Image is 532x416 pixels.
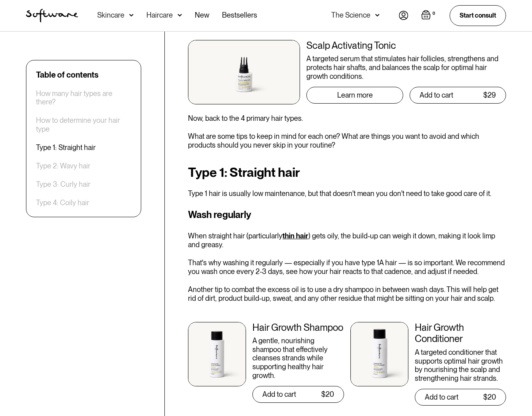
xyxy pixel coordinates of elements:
[306,54,506,80] div: A targeted serum that stimulates hair follicles, strengthens and protects hair shafts, and balanc...
[337,91,373,99] div: Learn more
[188,258,506,276] p: That's why washing it regularly — especially if you have type 1A hair — is so important. We recom...
[306,40,506,52] div: Scalp Activating Tonic
[146,11,173,19] div: Haircare
[252,336,344,380] div: A gentle, nourishing shampoo that effectively cleanses strands while supporting healthy hair growth.
[178,11,182,19] img: arrow down
[188,132,506,149] p: What are some tips to keep in mind for each one? What are things you want to avoid and which prod...
[188,208,506,222] h3: Wash regularly
[36,116,131,134] a: How to determine your hair type
[129,11,134,19] img: arrow down
[36,143,96,152] a: Type 1: Straight hair
[188,114,506,123] p: Now, back to the 4 primary hair types.
[36,180,90,189] a: Type 3: Curly hair
[188,40,506,104] a: Scalp Activating TonicA targeted serum that stimulates hair follicles, strengthens and protects h...
[350,322,506,406] a: Hair Growth ConditionerA targeted conditioner that supports optimal hair growth by nourishing the...
[450,5,506,26] a: Start consult
[331,11,370,19] div: The Science
[97,11,124,19] div: Skincare
[188,165,506,180] h2: Type 1: Straight hair
[415,322,506,345] div: Hair Growth Conditioner
[36,162,90,170] a: Type 2: Wavy hair
[375,11,380,19] img: arrow down
[252,322,344,334] div: Hair Growth Shampoo
[188,232,506,249] p: When straight hair (particularly ) gets oily, the build-up can weigh it down, making it look limp...
[36,70,98,80] div: Table of contents
[36,89,131,106] a: How many hair types are there?
[421,10,437,21] a: Open empty cart
[188,322,344,406] a: Hair Growth ShampooA gentle, nourishing shampoo that effectively cleanses strands while supportin...
[415,348,506,382] div: A targeted conditioner that supports optimal hair growth by nourishing the scalp and strengthenin...
[282,232,308,240] a: thin hair
[431,10,437,17] div: 0
[26,9,78,22] img: Software Logo
[188,285,506,302] p: Another tip to combat the excess oil is to use a dry shampoo in between wash days. This will help...
[188,189,506,198] p: Type 1 hair is usually low maintenance, but that doesn't mean you don't need to take good care of...
[36,198,89,207] a: Type 4: Coily hair
[26,9,78,22] a: home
